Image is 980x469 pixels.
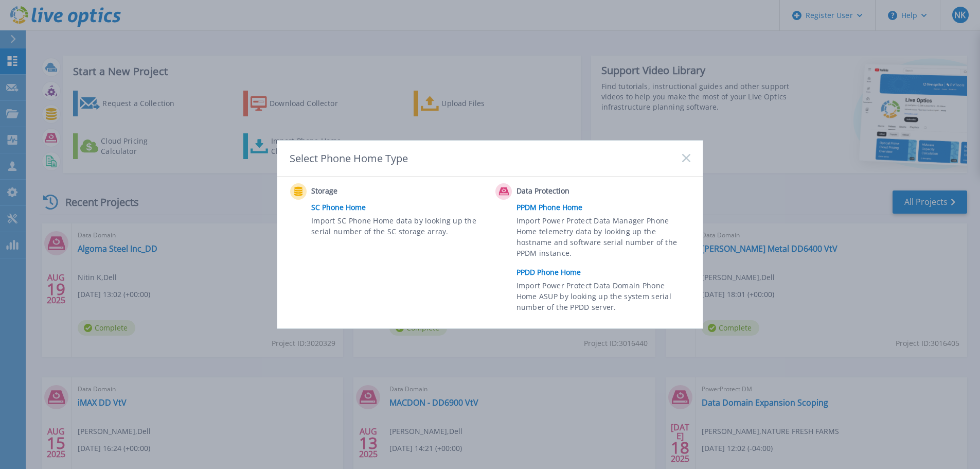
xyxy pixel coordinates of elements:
[311,200,490,215] a: SC Phone Home
[311,185,414,198] span: Storage
[290,151,409,165] div: Select Phone Home Type
[516,185,619,198] span: Data Protection
[516,215,688,263] span: Import Power Protect Data Manager Phone Home telemetry data by looking up the hostname and softwa...
[516,200,696,215] a: PPDM Phone Home
[516,265,696,280] a: PPDD Phone Home
[311,215,483,239] span: Import SC Phone Home data by looking up the serial number of the SC storage array.
[516,280,688,316] span: Import Power Protect Data Domain Phone Home ASUP by looking up the system serial number of the PP...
